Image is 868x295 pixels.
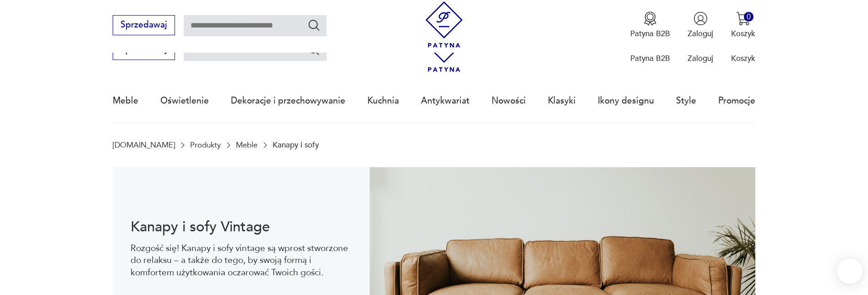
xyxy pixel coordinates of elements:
img: Patyna - sklep z meblami i dekoracjami vintage [421,1,467,48]
a: [DOMAIN_NAME] [113,141,175,149]
button: Patyna B2B [630,11,670,39]
p: Rozgość się! Kanapy i sofy vintage są wprost stworzone do relaksu – a także do tego, by swoją for... [131,242,352,279]
button: Szukaj [307,43,321,56]
a: Sprzedawaj [113,22,175,29]
img: Ikonka użytkownika [693,11,708,26]
h1: Kanapy i sofy Vintage [131,220,352,234]
img: Ikona medalu [643,11,657,26]
a: Ikony designu [598,80,654,122]
a: Sprzedawaj [113,47,175,54]
a: Produkty [190,141,221,149]
button: Sprzedawaj [113,15,175,35]
p: Koszyk [731,53,755,64]
a: Dekoracje i przechowywanie [231,80,345,122]
iframe: Smartsupp widget button [837,258,863,284]
a: Style [676,80,696,122]
button: Szukaj [307,18,321,32]
a: Promocje [718,80,755,122]
a: Nowości [491,80,526,122]
p: Patyna B2B [630,28,670,39]
a: Ikona medaluPatyna B2B [630,11,670,39]
p: Kanapy i sofy [273,141,319,149]
p: Zaloguj [688,28,713,39]
a: Antykwariat [421,80,469,122]
a: Oświetlenie [160,80,209,122]
p: Patyna B2B [630,53,670,64]
div: 0 [744,12,753,22]
button: 0Koszyk [731,11,755,39]
p: Zaloguj [688,53,713,64]
a: Meble [113,80,138,122]
button: Zaloguj [688,11,713,39]
p: Koszyk [731,28,755,39]
a: Klasyki [548,80,576,122]
img: Ikona koszyka [736,11,750,26]
a: Meble [236,141,257,149]
a: Kuchnia [367,80,399,122]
